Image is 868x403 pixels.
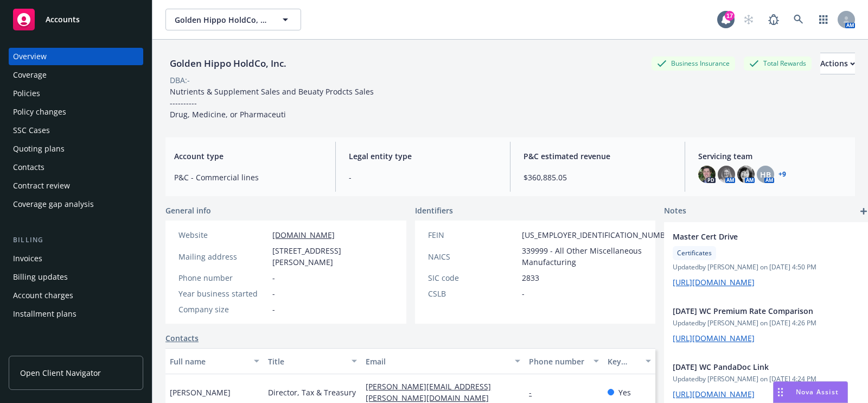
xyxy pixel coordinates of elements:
a: Policy changes [9,103,143,121]
span: [US_EMPLOYER_IDENTIFICATION_NUMBER] [522,229,677,241]
button: Golden Hippo HoldCo, Inc. [165,9,301,30]
img: photo [698,166,716,183]
div: Contract review [13,177,70,194]
a: [URL][DOMAIN_NAME] [673,277,755,287]
span: Legal entity type [349,150,497,162]
a: Account charges [9,287,143,304]
span: HB [760,169,771,180]
span: P&C - Commercial lines [174,172,322,183]
div: CSLB [428,288,518,299]
a: Report a Bug [763,9,784,30]
a: Overview [9,48,143,65]
div: Drag to move [774,382,787,402]
span: Accounts [46,15,80,24]
div: 17 [725,11,735,21]
div: DBA: - [170,74,190,86]
div: Company size [178,304,268,315]
img: photo [718,166,735,183]
a: Accounts [9,4,143,35]
span: [DATE] WC Premium Rate Comparison [673,305,833,317]
div: Policy changes [13,103,66,121]
span: - [522,288,525,299]
span: [PERSON_NAME] [170,387,231,398]
a: Start snowing [738,9,759,30]
div: Year business started [178,288,268,299]
div: Policies [13,85,40,102]
a: Quoting plans [9,140,143,158]
div: Total Rewards [744,56,812,70]
div: Tools [9,344,143,355]
div: Installment plans [13,305,76,323]
a: Contacts [165,332,199,344]
div: Billing updates [13,268,68,286]
span: Nova Assist [796,387,839,396]
button: Title [264,348,362,374]
div: NAICS [428,251,518,262]
a: Invoices [9,250,143,267]
span: Master Cert Drive [673,231,833,242]
span: Notes [664,205,686,218]
span: P&C estimated revenue [524,150,672,162]
span: - [272,288,275,299]
span: Servicing team [698,150,846,162]
a: Contract review [9,177,143,194]
div: Business Insurance [652,56,735,70]
a: Coverage [9,66,143,84]
a: Search [788,9,809,30]
span: 339999 - All Other Miscellaneous Manufacturing [522,245,677,268]
span: Updated by [PERSON_NAME] on [DATE] 4:26 PM [673,318,861,328]
span: - [349,172,497,183]
div: Contacts [13,159,44,176]
a: [URL][DOMAIN_NAME] [673,333,755,343]
div: Phone number [178,272,268,284]
button: Actions [820,53,855,74]
div: Mailing address [178,251,268,262]
div: Email [366,356,508,367]
div: Phone number [529,356,586,367]
div: Actions [820,53,855,74]
a: Switch app [813,9,834,30]
div: Website [178,229,268,241]
span: Yes [618,387,631,398]
span: General info [165,205,211,216]
span: Updated by [PERSON_NAME] on [DATE] 4:50 PM [673,262,861,272]
a: - [529,387,540,398]
a: SSC Cases [9,122,143,139]
a: Coverage gap analysis [9,196,143,213]
a: Contacts [9,159,143,176]
span: Golden Hippo HoldCo, Inc. [175,14,269,26]
div: Invoices [13,250,42,267]
div: Account charges [13,287,73,304]
span: Open Client Navigator [20,367,101,379]
div: Full name [170,356,247,367]
span: Certificates [677,248,712,258]
button: Email [361,348,525,374]
span: Account type [174,150,322,162]
a: [PERSON_NAME][EMAIL_ADDRESS][PERSON_NAME][DOMAIN_NAME] [366,381,497,403]
div: Quoting plans [13,140,65,158]
span: - [272,304,275,315]
a: +9 [778,171,786,178]
div: Key contact [608,356,639,367]
button: Phone number [525,348,603,374]
span: Identifiers [415,205,453,216]
span: Director, Tax & Treasury [268,387,356,398]
button: Nova Assist [773,381,848,403]
a: Installment plans [9,305,143,323]
div: FEIN [428,229,518,241]
div: Golden Hippo HoldCo, Inc. [165,56,291,71]
span: - [272,272,275,284]
a: Policies [9,85,143,102]
span: Nutrients & Supplement Sales and Beuaty Prodcts Sales ---------- Drug, Medicine, or Pharmaceuti [170,86,374,119]
a: [URL][DOMAIN_NAME] [673,389,755,399]
div: SSC Cases [13,122,50,139]
span: $360,885.05 [524,172,672,183]
a: Billing updates [9,268,143,286]
div: Billing [9,235,143,245]
div: SIC code [428,272,518,284]
div: Title [268,356,346,367]
button: Key contact [603,348,655,374]
img: photo [737,166,755,183]
div: Overview [13,48,47,65]
span: [DATE] WC PandaDoc Link [673,361,833,373]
